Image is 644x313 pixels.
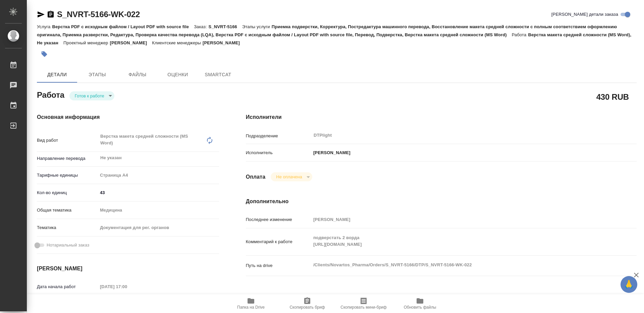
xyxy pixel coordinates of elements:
[194,24,208,29] p: Заказ:
[47,10,55,18] button: Скопировать ссылку
[47,242,89,249] span: Нотариальный заказ
[311,232,604,250] textarea: подверстать 2 ворда [URL][DOMAIN_NAME]
[37,207,98,214] p: Общая тематика
[335,294,392,313] button: Скопировать мини-бриф
[98,205,219,216] div: Медицина
[203,40,245,45] p: [PERSON_NAME]
[246,113,637,121] h4: Исполнители
[289,305,325,310] span: Скопировать бриф
[271,172,312,181] div: Готов к работе
[37,224,98,231] p: Тематика
[98,170,219,181] div: Страница А4
[69,91,114,100] div: Готов к работе
[162,71,194,79] span: Оценки
[246,173,266,181] h4: Оплата
[274,174,304,180] button: Не оплачена
[63,40,110,45] p: Проектный менеджер
[152,40,203,45] p: Клиентские менеджеры
[202,71,234,79] span: SmartCat
[37,189,98,196] p: Кол-во единиц
[98,188,219,197] input: ✎ Введи что-нибудь
[311,259,604,271] textarea: /Clients/Novartos_Pharma/Orders/S_NVRT-5166/DTP/S_NVRT-5166-WK-022
[246,133,311,139] p: Подразделение
[551,11,618,18] span: [PERSON_NAME] детали заказа
[237,305,265,310] span: Папка на Drive
[81,71,113,79] span: Этапы
[37,113,219,121] h4: Основная информация
[242,24,272,29] p: Этапы услуги
[37,24,52,29] p: Услуга
[404,305,436,310] span: Обновить файлы
[246,197,637,206] h4: Дополнительно
[37,265,219,273] h4: [PERSON_NAME]
[596,91,629,102] h2: 430 RUB
[41,71,73,79] span: Детали
[37,172,98,179] p: Тарифные единицы
[57,10,140,19] a: S_NVRT-5166-WK-022
[37,137,98,144] p: Вид работ
[37,155,98,162] p: Направление перевода
[37,10,45,18] button: Скопировать ссылку для ЯМессенджера
[623,277,635,292] span: 🙏
[209,24,242,29] p: S_NVRT-5166
[37,47,52,61] button: Добавить тэг
[311,215,604,224] input: Пустое поле
[73,93,106,99] button: Готов к работе
[98,222,219,233] div: Документация для рег. органов
[37,88,64,100] h2: Работа
[340,305,386,310] span: Скопировать мини-бриф
[246,238,311,245] p: Комментарий к работе
[279,294,335,313] button: Скопировать бриф
[246,262,311,269] p: Путь на drive
[246,216,311,223] p: Последнее изменение
[37,283,98,290] p: Дата начала работ
[37,24,617,37] p: Приемка подверстки, Корректура, Постредактура машинного перевода, Восстановление макета средней с...
[621,276,637,293] button: 🙏
[98,282,156,292] input: Пустое поле
[392,294,448,313] button: Обновить файлы
[311,149,351,156] p: [PERSON_NAME]
[223,294,279,313] button: Папка на Drive
[110,40,152,45] p: [PERSON_NAME]
[121,71,154,79] span: Файлы
[52,24,194,29] p: Верстка PDF с исходным файлом / Layout PDF with source file
[512,32,528,37] p: Работа
[246,149,311,156] p: Исполнитель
